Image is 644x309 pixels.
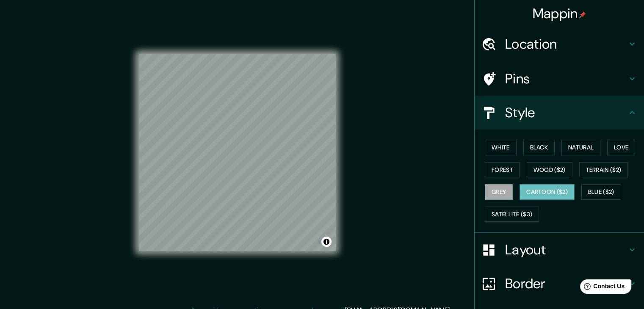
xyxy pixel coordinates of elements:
iframe: Help widget launcher [569,276,635,300]
button: Terrain ($2) [579,162,628,178]
h4: Pins [505,70,627,87]
button: Wood ($2) [527,162,572,178]
button: Forest [485,162,520,178]
button: Natural [561,140,600,155]
h4: Style [505,104,627,121]
button: White [485,140,517,155]
div: Layout [475,233,644,267]
div: Pins [475,62,644,96]
h4: Mappin [533,5,586,22]
div: Style [475,96,644,130]
button: Cartoon ($2) [520,184,575,200]
button: Toggle attribution [321,237,332,247]
h4: Border [505,275,627,292]
canvas: Map [139,54,336,251]
div: Location [475,27,644,61]
button: Blue ($2) [581,184,621,200]
button: Love [607,140,635,155]
div: Border [475,267,644,301]
h4: Layout [505,241,627,258]
h4: Location [505,36,627,52]
img: pin-icon.png [579,11,586,18]
button: Black [523,140,555,155]
button: Grey [485,184,513,200]
button: Satellite ($3) [485,207,539,222]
